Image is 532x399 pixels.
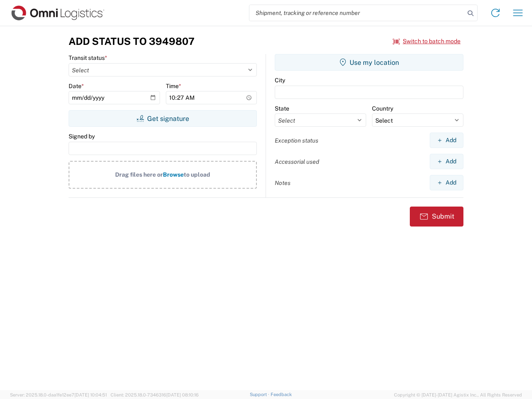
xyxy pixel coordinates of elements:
[10,392,107,397] span: Server: 2025.18.0-daa1fe12ee7
[275,158,319,165] label: Accessorial used
[394,391,522,399] span: Copyright © [DATE]-[DATE] Agistix Inc., All Rights Reserved
[275,179,291,187] label: Notes
[163,171,184,178] span: Browse
[69,82,84,90] label: Date
[166,82,181,90] label: Time
[275,105,289,112] label: State
[275,137,318,144] label: Exception status
[249,5,465,21] input: Shipment, tracking or reference number
[69,133,95,140] label: Signed by
[74,392,107,397] span: [DATE] 10:04:51
[69,54,107,62] label: Transit status
[184,171,210,178] span: to upload
[250,392,271,397] a: Support
[275,76,285,84] label: City
[393,34,461,48] button: Switch to batch mode
[410,207,463,227] button: Submit
[275,54,463,71] button: Use my location
[271,392,292,397] a: Feedback
[69,35,195,47] h3: Add Status to 3949807
[430,133,463,148] button: Add
[166,392,199,397] span: [DATE] 08:10:16
[372,105,393,112] label: Country
[69,110,257,127] button: Get signature
[430,175,463,190] button: Add
[111,392,199,397] span: Client: 2025.18.0-7346316
[115,171,163,178] span: Drag files here or
[430,154,463,169] button: Add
